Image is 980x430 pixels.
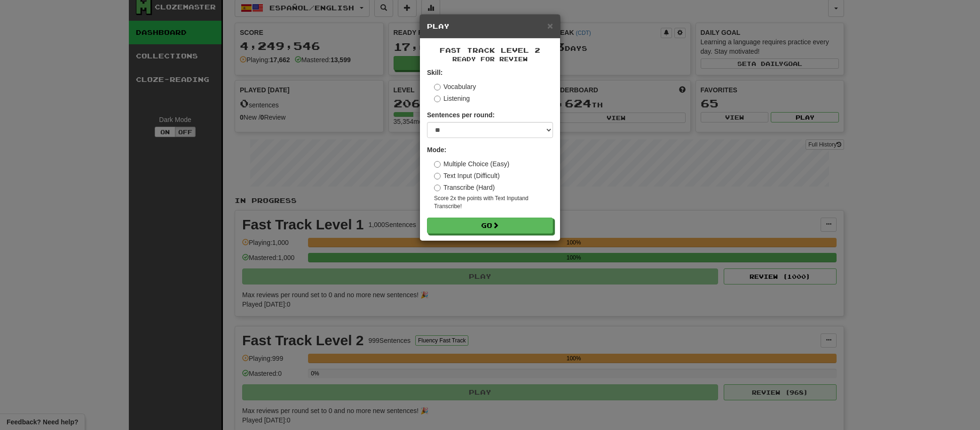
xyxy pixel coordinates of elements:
label: Text Input (Difficult) [434,171,500,180]
h5: Play [427,22,553,31]
label: Sentences per round: [427,110,495,120]
input: Listening [434,96,441,102]
small: Ready for Review [427,55,553,63]
label: Vocabulary [434,82,476,91]
input: Text Input (Difficult) [434,173,441,179]
strong: Mode: [427,146,446,154]
small: Score 2x the points with Text Input and Transcribe ! [434,195,553,211]
strong: Skill: [427,69,443,76]
button: Go [427,218,553,234]
input: Transcribe (Hard) [434,185,441,191]
span: Fast Track Level 2 [440,46,540,54]
input: Vocabulary [434,84,441,90]
input: Multiple Choice (Easy) [434,161,441,168]
label: Transcribe (Hard) [434,183,495,192]
label: Multiple Choice (Easy) [434,159,509,169]
label: Listening [434,94,470,103]
span: × [547,20,553,31]
button: Close [547,21,553,31]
